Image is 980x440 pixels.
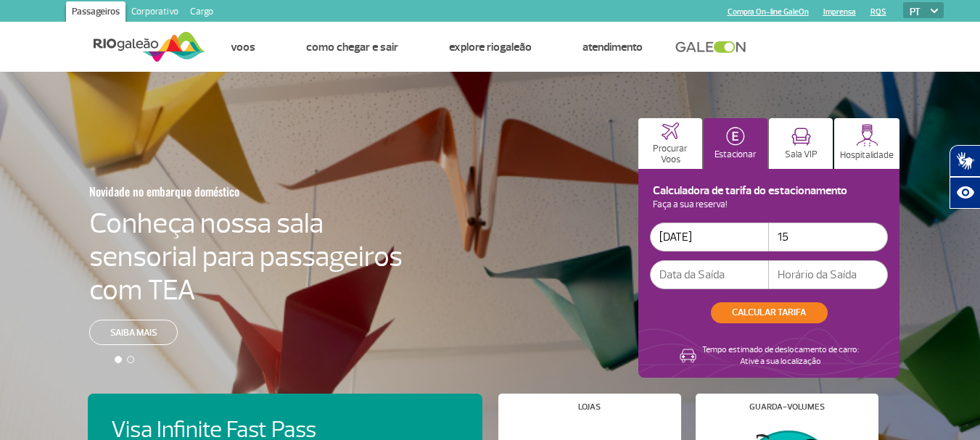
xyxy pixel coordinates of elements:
p: Estacionar [715,149,757,160]
button: Abrir tradutor de língua de sinais. [950,145,980,177]
a: Cargo [184,1,219,25]
p: Sala VIP [785,149,818,160]
h4: Conheça nossa sala sensorial para passageiros com TEA [89,207,403,307]
p: Procurar Voos [646,144,695,165]
a: Passageiros [66,1,125,25]
button: Hospitalidade [834,118,899,169]
h4: Calculadora de tarifa do estacionamento [650,187,888,195]
img: carParkingHomeActive.svg [726,127,745,146]
button: Abrir recursos assistivos. [950,177,980,209]
h4: Guarda-volumes [749,403,825,411]
a: Corporativo [125,1,184,25]
input: Horário da Entrada [769,223,888,252]
input: Data de Entrada [650,223,769,252]
img: airplaneHome.svg [662,123,679,140]
a: Atendimento [582,40,643,54]
button: Sala VIP [769,118,833,169]
button: CALCULAR TARIFA [711,302,828,323]
a: Como chegar e sair [306,40,398,54]
a: Compra On-line GaleOn [728,7,809,17]
h3: Novidade no embarque doméstico [89,176,332,207]
p: Faça a sua reserva! [650,201,888,209]
a: RQS [870,7,886,17]
h4: Lojas [578,403,601,411]
a: Saiba mais [89,320,178,345]
a: Imprensa [823,7,856,17]
a: Voos [231,40,255,54]
div: Plugin de acessibilidade da Hand Talk. [950,145,980,209]
a: Explore RIOgaleão [449,40,532,54]
button: Procurar Voos [638,118,702,169]
img: vipRoom.svg [791,128,811,146]
input: Data da Saída [650,260,769,289]
input: Horário da Saída [769,260,888,289]
button: Estacionar [704,118,767,169]
p: Hospitalidade [840,150,894,161]
p: Tempo estimado de deslocamento de carro: Ative a sua localização [702,344,859,368]
img: hospitality.svg [856,124,878,146]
